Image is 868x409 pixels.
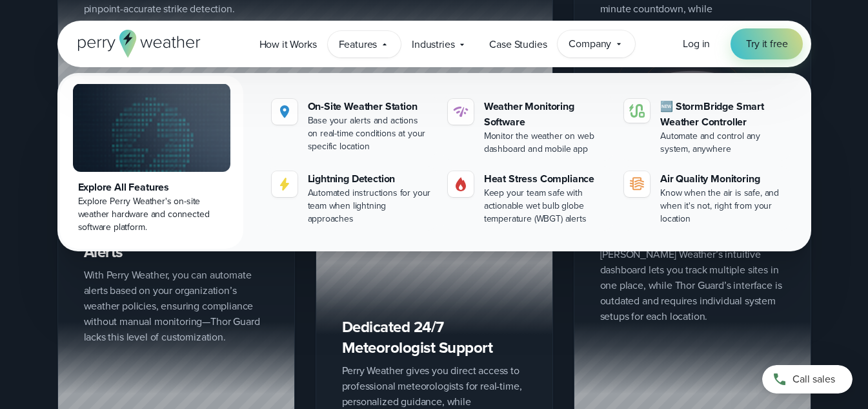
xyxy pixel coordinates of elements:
[731,28,803,59] a: Try it free
[484,187,609,225] div: Keep your team safe with actionable wet bulb globe temperature (WBGT) alerts
[248,31,328,58] a: How it Works
[308,187,432,225] div: Automated instructions for your team when lightning approaches
[792,372,835,387] span: Call sales
[619,94,790,161] a: 🆕 StormBridge Smart Weather Controller Automate and control any system, anywhere
[267,94,438,158] a: perry weather location On-Site Weather Station Base your alerts and actions on real-time conditio...
[277,176,292,192] img: lightning-icon.svg
[746,36,787,52] span: Try it free
[339,37,378,52] span: Features
[78,180,225,195] div: Explore All Features
[660,130,785,156] div: Automate and control any system, anywhere
[484,171,609,187] div: Heat Stress Compliance
[660,99,785,130] div: 🆕 StormBridge Smart Weather Controller
[443,94,614,161] a: Weather Monitoring Software Monitor the weather on web dashboard and mobile app
[629,176,645,192] img: aqi-icon.svg
[619,166,790,231] a: Air Quality Monitoring Know when the air is safe, and when it's not, right from your location
[259,37,317,52] span: How it Works
[453,176,469,192] img: perry weather heat
[308,171,432,187] div: Lightning Detection
[478,31,558,58] a: Case Studies
[484,130,609,156] div: Monitor the weather on web dashboard and mobile app
[683,36,710,52] a: Log in
[443,166,614,231] a: perry weather heat Heat Stress Compliance Keep your team safe with actionable wet bulb globe temp...
[308,99,432,114] div: On-Site Weather Station
[489,37,547,52] span: Case Studies
[762,365,853,393] a: Call sales
[629,104,645,118] img: stormbridge-icon-V6.svg
[308,114,432,153] div: Base your alerts and actions on real-time conditions at your specific location
[267,166,438,231] a: Lightning Detection Automated instructions for your team when lightning approaches
[484,99,609,130] div: Weather Monitoring Software
[569,36,611,52] span: Company
[277,104,292,120] img: perry weather location
[453,104,469,120] img: software-icon.svg
[60,76,243,249] a: Explore All Features Explore Perry Weather's on-site weather hardware and connected software plat...
[412,37,454,52] span: Industries
[660,187,785,225] div: Know when the air is safe, and when it's not, right from your location
[660,171,785,187] div: Air Quality Monitoring
[78,195,225,234] div: Explore Perry Weather's on-site weather hardware and connected software platform.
